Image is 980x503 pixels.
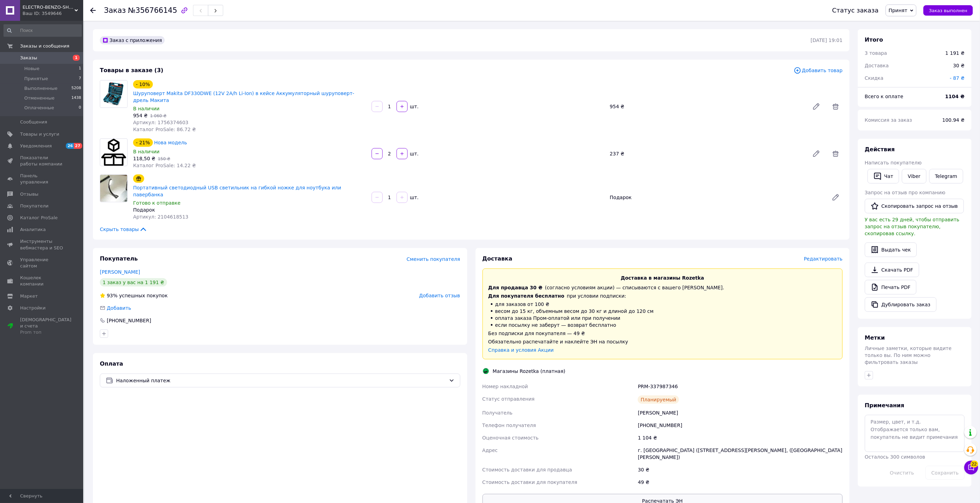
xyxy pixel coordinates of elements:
span: Стоимость доставки для покупателя [483,479,578,485]
div: - 10% [133,80,153,88]
div: [PHONE_NUMBER] [636,419,844,432]
span: Всего к оплате [865,94,903,99]
div: [PERSON_NAME] [636,407,844,419]
span: 150 ₴ [158,156,170,161]
span: Добавить [107,305,131,311]
span: Выполненные [24,85,58,92]
span: Товары и услуги [20,131,59,137]
span: Панель управления [20,173,64,185]
div: Статус заказа [832,7,879,14]
span: Готово к отправке [133,200,181,206]
input: Поиск [3,24,82,37]
span: 26 [66,143,74,149]
a: Редактировать [809,100,823,113]
span: Номер накладной [483,384,528,389]
span: Уведомления [20,143,52,149]
span: У вас есть 29 дней, чтобы отправить запрос на отзыв покупателю, скопировав ссылку. [865,217,960,236]
span: Доставка [483,255,513,262]
span: 1438 [71,95,81,101]
div: [PHONE_NUMBER] [106,317,152,324]
span: 1 [79,66,81,72]
span: Итого [865,36,883,43]
button: Выдать чек [865,242,917,257]
span: 3 товара [865,50,887,56]
span: Удалить [829,100,843,113]
div: шт. [408,103,419,110]
img: Шуруповерт Makita DF330DWE (12V 2A/h Li-Ion) в кейсе Аккумуляторный шуруповерт-дрель Макита [100,81,127,107]
span: Аналитика [20,227,46,233]
div: 237 ₴ [607,149,807,159]
span: Оплата [100,360,123,367]
a: Нова модель [154,140,187,145]
div: при условии подписки: [488,292,837,299]
span: Отзывы [20,191,38,197]
button: Чат с покупателем22 [964,461,978,475]
a: [PERSON_NAME] [100,269,140,275]
span: Каталог ProSale [20,215,58,221]
span: Написать покупателю [865,160,922,165]
span: Каталог ProSale: 86.72 ₴ [133,127,196,132]
div: Подарок [133,206,366,213]
div: - 21% [133,138,153,147]
div: 30 ₴ [949,58,969,73]
span: Заказ выполнен [929,8,968,13]
button: Скопировать запрос на отзыв [865,199,964,213]
span: Принят [889,8,908,13]
div: Вернуться назад [90,7,96,14]
div: Без подписки для покупателя — 49 ₴ [488,330,837,337]
span: В наличии [133,149,159,154]
a: Viber [902,169,926,184]
span: 954 ₴ [133,113,148,118]
span: Скрыть товары [100,226,147,233]
span: Редактировать [804,256,843,262]
span: Доставка [865,63,889,68]
div: 30 ₴ [636,463,844,476]
div: Prom топ [20,329,71,335]
li: для заказов от 100 ₴ [488,301,837,308]
span: 118,50 ₴ [133,156,155,161]
span: Запрос на отзыв про компанию [865,190,946,195]
div: Магазины Rozetka (платная) [491,368,567,375]
li: весом до 15 кг, объемным весом до 30 кг и длиной до 120 см [488,308,837,315]
span: Скидка [865,75,884,81]
div: Планируемый [638,395,679,404]
span: Показатели работы компании [20,155,64,167]
span: Заказ [104,6,126,15]
span: Метки [865,334,885,341]
span: Удалить [829,147,843,161]
div: Подарок [607,193,826,202]
span: Добавить товар [794,67,843,74]
div: 954 ₴ [607,102,807,111]
div: 1 заказ у вас на 1 191 ₴ [100,278,167,287]
span: 5208 [71,85,81,92]
div: 49 ₴ [636,476,844,488]
span: 93% [107,293,118,298]
span: Покупатель [100,255,138,262]
span: ELECTRO-BENZO-SHOP [23,4,75,10]
a: Печать PDF [865,280,917,295]
span: Принятые [24,76,48,82]
b: 1104 ₴ [945,94,965,99]
span: Статус отправления [483,396,535,402]
span: 0 [79,105,81,111]
div: 1 191 ₴ [946,50,965,57]
span: 1 [73,55,80,61]
span: Стоимость доставки для продавца [483,467,572,472]
div: PRM-337987346 [636,380,844,393]
span: Заказы и сообщения [20,43,69,49]
span: Каталог ProSale: 14.22 ₴ [133,163,196,168]
span: Кошелек компании [20,275,64,287]
span: Заказы [20,55,37,61]
span: Получатель [483,410,513,416]
li: если посылку не заберут — возврат бесплатно [488,322,837,329]
span: Комиссия за заказ [865,117,912,123]
div: Заказ с приложения [100,36,165,44]
a: Редактировать [829,190,843,204]
span: В наличии [133,106,159,111]
span: Сообщения [20,119,47,125]
span: Новые [24,66,40,72]
span: Маркет [20,293,38,299]
span: Покупатели [20,203,49,209]
a: Telegram [929,169,963,184]
span: Оплаченные [24,105,54,111]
